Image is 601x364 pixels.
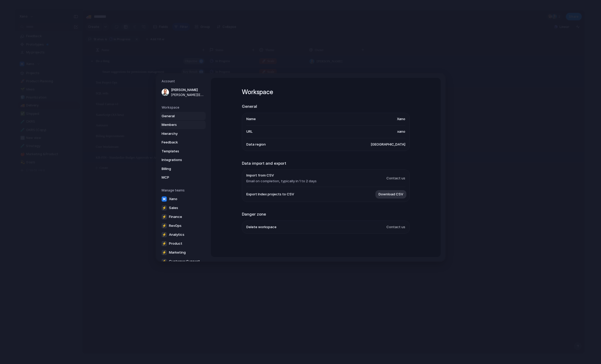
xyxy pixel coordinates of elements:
[371,142,405,147] span: [GEOGRAPHIC_DATA]
[162,122,195,127] span: Members
[162,79,206,84] h5: Account
[160,195,206,203] a: Xano
[171,87,205,93] span: [PERSON_NAME]
[246,224,276,230] span: Delete workspace
[386,176,405,181] span: Contact us
[246,129,253,134] span: URL
[169,232,184,237] span: Analytics
[162,250,167,255] div: ⚡
[160,112,206,120] a: General
[242,87,410,97] h1: Workspace
[160,147,206,155] a: Templates
[162,232,167,237] div: ⚡
[246,142,266,147] span: Data region
[246,178,317,184] span: Email on completion, typically in 1 to 2 days
[160,212,206,221] a: ⚡Finance
[169,196,177,202] span: Xano
[162,259,167,264] div: ⚡
[162,205,167,210] div: ⚡
[160,248,206,256] a: ⚡Marketing
[379,192,403,197] span: Download CSV
[160,121,206,129] a: Members
[162,175,195,180] span: MCP
[160,221,206,230] a: ⚡RevOps
[375,190,406,199] button: Download CSV
[162,140,195,145] span: Feedback
[246,116,256,122] span: Name
[169,259,200,264] span: Customer Support
[397,129,405,134] span: xano
[162,188,206,192] h5: Manage teams
[169,205,178,211] span: Sales
[160,156,206,164] a: Integrations
[162,241,167,246] div: ⚡
[169,223,182,228] span: RevOps
[160,230,206,239] a: ⚡Analytics
[162,157,195,163] span: Integrations
[162,166,195,171] span: Billing
[160,239,206,248] a: ⚡Product
[160,204,206,212] a: ⚡Sales
[162,148,195,154] span: Templates
[162,214,167,219] div: ⚡
[162,105,206,110] h5: Workspace
[246,173,317,178] span: Import from CSV
[162,223,167,228] div: ⚡
[242,104,410,110] h2: General
[386,224,405,230] span: Contact us
[160,257,206,265] a: ⚡Customer Support
[169,214,182,220] span: Finance
[160,164,206,173] a: Billing
[160,138,206,147] a: Feedback
[246,192,294,197] span: Export Index projects to CSV
[242,211,410,217] h2: Danger zone
[160,173,206,182] a: MCP
[171,92,205,97] span: [PERSON_NAME][EMAIL_ADDRESS][DOMAIN_NAME]
[242,160,410,166] h2: Data import and export
[160,129,206,138] a: Hierarchy
[162,131,195,136] span: Hierarchy
[397,116,405,122] span: Xano
[162,113,195,119] span: General
[169,241,182,246] span: Product
[160,86,206,99] a: [PERSON_NAME][PERSON_NAME][EMAIL_ADDRESS][DOMAIN_NAME]
[169,250,186,255] span: Marketing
